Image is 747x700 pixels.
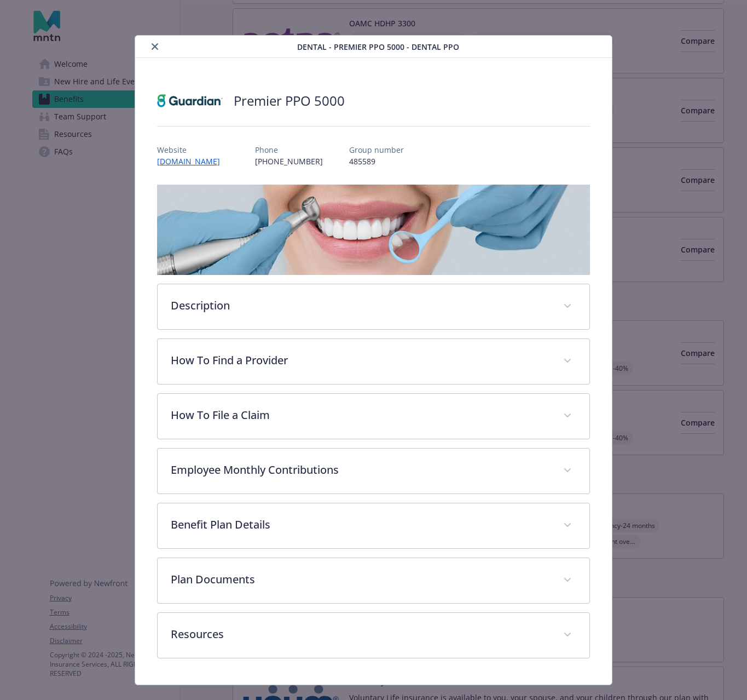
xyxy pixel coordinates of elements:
p: Resources [171,626,551,642]
div: Resources [158,613,590,658]
p: How To File a Claim [171,407,551,423]
p: Employee Monthly Contributions [171,462,551,478]
p: 485589 [349,156,404,167]
p: Phone [255,144,323,156]
span: Dental - Premier PPO 5000 - Dental PPO [297,41,459,53]
button: close [148,40,161,53]
h2: Premier PPO 5000 [234,91,345,110]
div: Benefit Plan Details [158,503,590,548]
div: Employee Monthly Contributions [158,449,590,494]
p: Group number [349,144,404,156]
div: How To File a Claim [158,394,590,439]
p: [PHONE_NUMBER] [255,156,323,167]
div: Plan Documents [158,558,590,603]
img: banner [157,185,590,275]
div: details for plan Dental - Premier PPO 5000 - Dental PPO [75,35,673,685]
div: How To Find a Provider [158,339,590,384]
img: Guardian [157,84,223,117]
p: Plan Documents [171,571,551,588]
p: Benefit Plan Details [171,517,551,533]
div: Description [158,284,590,329]
p: Description [171,297,551,314]
p: How To Find a Provider [171,352,551,369]
p: Website [157,144,229,156]
a: [DOMAIN_NAME] [157,156,229,167]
